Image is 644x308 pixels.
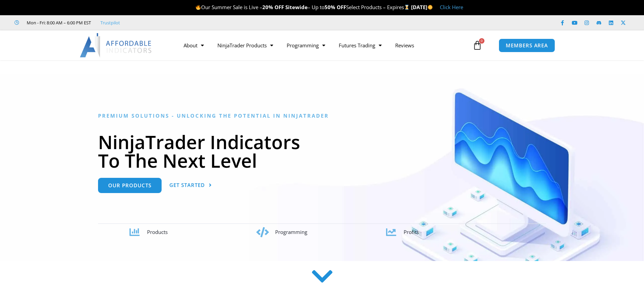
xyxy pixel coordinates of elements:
[100,19,120,27] a: Trustpilot
[196,5,201,10] img: 🔥
[440,4,463,10] a: Click Here
[462,35,492,55] a: 0
[169,183,205,188] span: Get Started
[411,4,433,10] strong: [DATE]
[177,38,211,53] a: About
[428,5,433,10] img: 🌞
[211,38,280,53] a: NinjaTrader Products
[147,229,168,235] span: Products
[285,4,308,10] strong: Sitewide
[80,33,152,57] img: LogoAI | Affordable Indicators – NinjaTrader
[275,229,307,235] span: Programming
[262,4,284,10] strong: 20% OFF
[195,4,411,10] span: Our Summer Sale is Live – – Up to Select Products – Expires
[506,43,548,48] span: MEMBERS AREA
[177,38,471,53] nav: Menu
[98,178,162,193] a: Our Products
[479,38,484,44] span: 0
[280,38,332,53] a: Programming
[108,183,151,188] span: Our Products
[169,178,212,193] a: Get Started
[98,113,546,119] h6: Premium Solutions - Unlocking the Potential in NinjaTrader
[388,38,421,53] a: Reviews
[404,229,419,235] span: Profits
[25,19,91,27] span: Mon - Fri: 8:00 AM – 6:00 PM EST
[404,5,409,10] img: ⌛
[332,38,388,53] a: Futures Trading
[499,39,555,52] a: MEMBERS AREA
[325,4,346,10] strong: 50% OFF
[98,133,546,170] h1: NinjaTrader Indicators To The Next Level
